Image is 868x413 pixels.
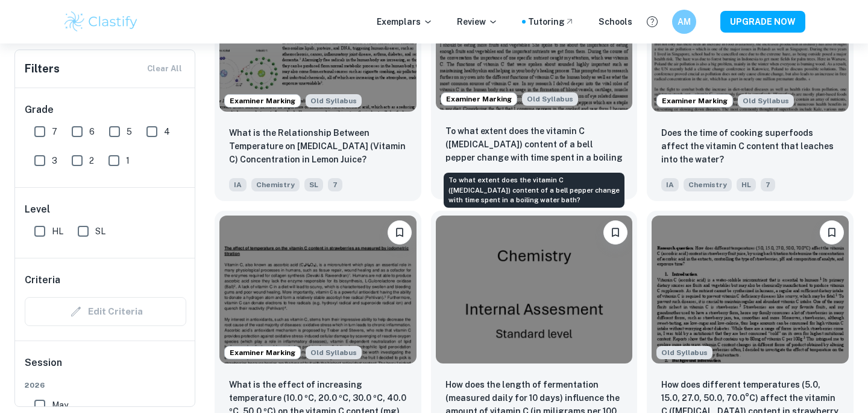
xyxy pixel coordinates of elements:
[306,94,362,107] div: Starting from the May 2025 session, the Chemistry IA requirements have changed. It's OK to refer ...
[652,216,849,363] img: Chemistry IA example thumbnail: How does different temperatures (5.0, 15
[377,15,433,28] p: Exemplars
[52,225,63,238] span: HL
[657,95,732,106] span: Examiner Marking
[328,178,342,191] span: 7
[656,346,712,359] span: Old Syllabus
[25,273,60,287] h6: Criteria
[738,94,794,107] span: Old Syllabus
[306,346,362,359] div: Starting from the May 2025 session, the Chemistry IA requirements have changed. It's OK to refer ...
[52,154,57,167] span: 3
[251,178,300,191] span: Chemistry
[89,154,94,167] span: 2
[522,92,578,106] div: Starting from the May 2025 session, the Chemistry IA requirements have changed. It's OK to refer ...
[225,347,300,358] span: Examiner Marking
[528,15,574,28] a: Tutoring
[441,94,517,104] span: Examiner Marking
[457,15,498,28] p: Review
[25,202,186,217] h6: Level
[225,95,300,106] span: Examiner Marking
[63,10,139,34] img: Clastify logo
[25,380,186,391] span: 2026
[820,220,844,245] button: Bookmark
[661,126,839,166] p: Does the time of cooking superfoods affect the vitamin C content that leaches into the water?
[229,126,407,166] p: What is the Relationship Between Temperature on Ascorbic Acid (Vitamin C) Concentration in Lemon ...
[95,225,105,238] span: SL
[52,399,68,412] span: May
[304,178,323,191] span: SL
[306,346,362,359] span: Old Syllabus
[25,103,186,117] h6: Grade
[603,220,627,245] button: Bookmark
[684,178,732,191] span: Chemistry
[678,15,691,28] h6: AM
[737,178,756,191] span: HL
[720,11,805,33] button: UPGRADE NOW
[25,297,186,326] div: Criteria filters are unavailable when searching by topic
[229,178,247,191] span: IA
[738,94,794,107] div: Starting from the May 2025 session, the Chemistry IA requirements have changed. It's OK to refer ...
[661,178,679,191] span: IA
[599,15,632,28] a: Schools
[656,346,712,359] div: Starting from the May 2025 session, the Chemistry IA requirements have changed. It's OK to refer ...
[89,125,95,138] span: 6
[127,125,132,138] span: 5
[25,356,186,380] h6: Session
[436,216,633,363] img: Chemistry IA example thumbnail: How does the length of fermentation (mea
[164,125,170,138] span: 4
[126,154,130,167] span: 1
[445,124,623,165] p: To what extent does the vitamin C (ascorbic acid) content of a bell pepper change with time spent...
[388,220,412,245] button: Bookmark
[672,10,696,34] button: AM
[25,60,60,77] h6: Filters
[642,11,662,32] button: Help and Feedback
[761,178,775,191] span: 7
[522,92,578,106] span: Old Syllabus
[306,94,362,107] span: Old Syllabus
[219,216,417,363] img: Chemistry IA example thumbnail: What is the effect of increasing tempera
[52,125,57,138] span: 7
[444,173,624,208] div: To what extent does the vitamin C ([MEDICAL_DATA]) content of a bell pepper change with time spen...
